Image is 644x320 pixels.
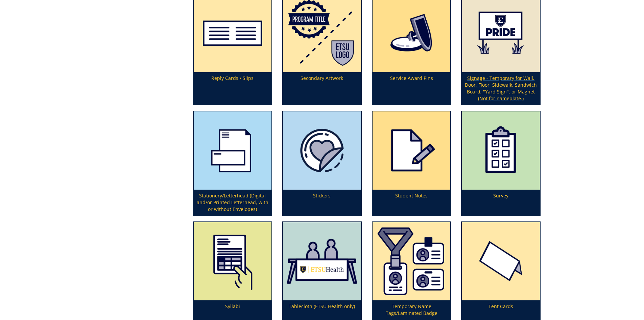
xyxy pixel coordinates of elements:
[373,222,451,319] a: Temporary Name Tags/Laminated Badge
[373,222,451,300] img: badges%20and%20temporary%20name%20tags-663cda1b18b768.63062597.png
[283,222,361,319] a: Tablecloth (ETSU Health only)
[283,111,361,215] a: Stickers
[283,72,361,105] p: Secondary Artwork
[373,190,451,215] p: Student Notes
[462,222,540,319] a: Tent Cards
[194,222,272,300] img: handouts-syllabi-5a8addbf0cec46.21078663.png
[194,222,272,319] a: Syllabi
[462,72,540,105] p: Signage - Temporary for Wall, Door, Floor, Sidewalk, Sandwich Board, "Yard Sign", or Magnet (Not ...
[194,72,272,105] p: Reply Cards / Slips
[373,111,451,190] img: handouts-syllabi-5a8adde18eab49.80887865.png
[373,111,451,215] a: Student Notes
[373,300,451,319] p: Temporary Name Tags/Laminated Badge
[283,222,361,300] img: tablecloth-63ce89ec045952.52600954.png
[462,111,540,190] img: survey-5a663e616090e9.10927894.png
[462,111,540,215] a: Survey
[283,190,361,215] p: Stickers
[283,300,361,319] p: Tablecloth (ETSU Health only)
[194,111,272,190] img: letterhead-5949259c4d0423.28022678.png
[283,111,361,190] img: certificateseal-604bc8dddce728.49481014.png
[373,72,451,105] p: Service Award Pins
[194,111,272,215] a: Stationery/Letterhead (Digital and/or Printed Letterhead, with or without Envelopes)
[194,190,272,215] p: Stationery/Letterhead (Digital and/or Printed Letterhead, with or without Envelopes)
[462,222,540,300] img: tent-cards-59494cb190bfa6.98199128.png
[194,300,272,319] p: Syllabi
[462,300,540,319] p: Tent Cards
[462,190,540,215] p: Survey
